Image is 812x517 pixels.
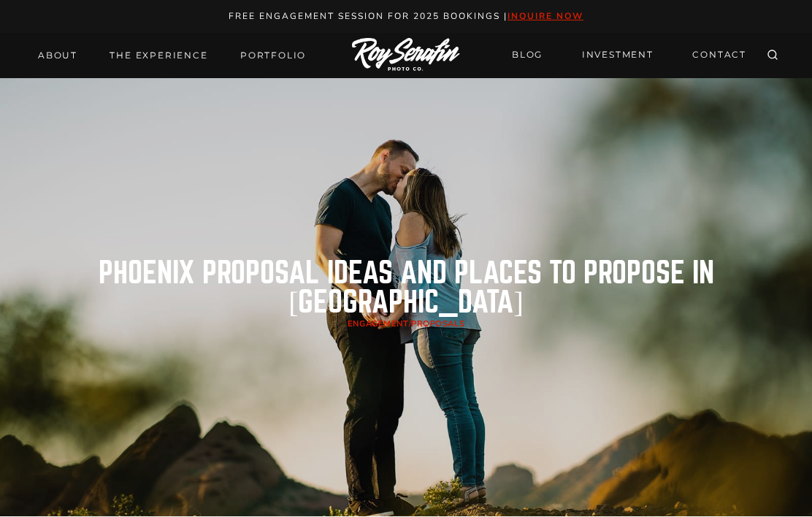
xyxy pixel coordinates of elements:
[573,42,662,68] a: INVESTMENT
[352,38,460,72] img: Logo of Roy Serafin Photo Co., featuring stylized text in white on a light background, representi...
[231,45,315,66] a: Portfolio
[348,318,464,329] span: /
[101,45,216,66] a: THE EXPERIENCE
[16,9,797,24] p: Free engagement session for 2025 Bookings |
[29,45,315,66] nav: Primary Navigation
[348,318,409,329] a: Engagement
[507,10,583,22] a: inquire now
[29,45,86,66] a: About
[762,45,783,66] button: View Search Form
[411,318,464,329] a: Proposals
[16,258,797,317] h1: Phoenix Proposal Ideas and Places to Propose in [GEOGRAPHIC_DATA]
[503,42,755,68] nav: Secondary Navigation
[503,42,551,68] a: BLOG
[683,42,755,68] a: CONTACT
